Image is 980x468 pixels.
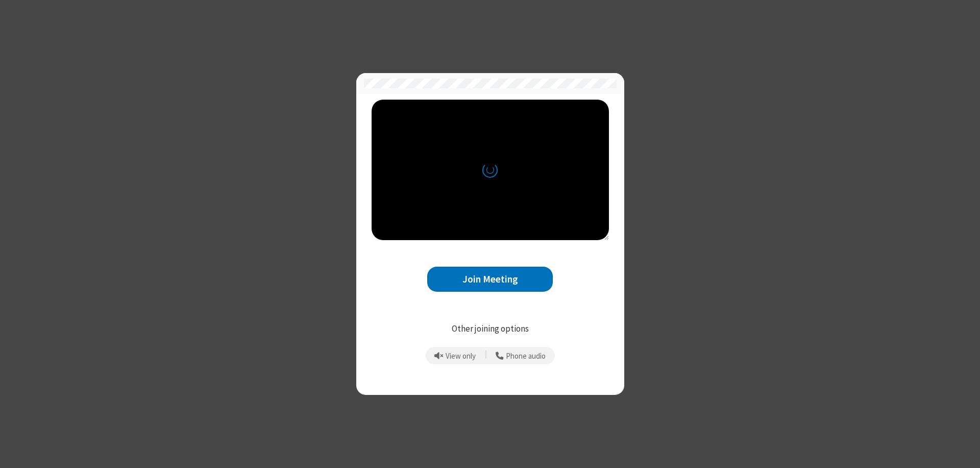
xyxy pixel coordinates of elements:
p: Other joining options [372,322,609,336]
button: Join Meeting [427,267,553,292]
button: Use your phone for mic and speaker while you view the meeting on this device. [492,347,550,364]
button: Prevent echo when there is already an active mic and speaker in the room. [431,347,480,364]
span: | [485,348,487,363]
span: View only [446,352,476,361]
span: Phone audio [506,352,546,361]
